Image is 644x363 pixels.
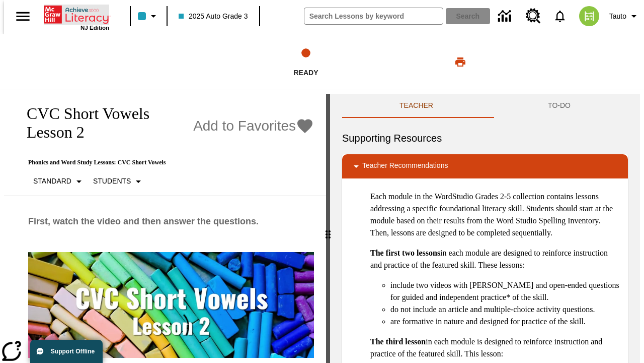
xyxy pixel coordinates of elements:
[342,130,628,146] h6: Supporting Resources
[179,11,248,22] span: 2025 Auto Grade 3
[93,176,131,187] p: Students
[193,117,314,135] button: Add to Favorites
[16,159,314,166] p: Phonics and Word Study Lessons: CVC Short Vowels
[51,348,95,355] span: Support Offline
[370,249,440,257] strong: The first two lessons
[370,247,620,271] p: in each module are designed to reinforce instruction and practice of the featured skill. These le...
[89,172,148,191] button: Select Student
[579,6,599,26] img: avatar image
[390,316,620,328] li: are formative in nature and designed for practice of the skill.
[293,69,318,77] span: Ready
[362,160,448,172] p: Teacher Recommendations
[573,3,605,29] button: Select a new avatar
[134,7,164,25] button: Class color is light blue. Change class color
[29,172,89,191] button: Scaffolds, Standard
[370,337,426,346] strong: The third lesson
[342,94,491,118] button: Teacher
[342,94,628,118] div: Instructional Panel Tabs
[44,4,109,31] div: Home
[444,53,476,71] button: Print
[370,336,620,360] p: in each module is designed to reinforce instruction and practice of the featured skill. This lesson:
[370,191,620,239] p: Each module in the WordStudio Grades 2-5 collection contains lessons addressing a specific founda...
[28,216,259,226] span: First, watch the video and then answer the questions.
[176,34,436,90] button: Ready step 1 of 1
[547,3,573,29] a: Notifications
[33,176,71,187] p: Standard
[330,94,640,363] div: activity
[342,154,628,178] div: Teacher Recommendations
[609,11,626,22] span: Tauto
[326,94,330,363] div: Press Enter or Spacebar and then press right and left arrow keys to move the slider
[80,25,109,31] span: NJ Edition
[390,279,620,304] li: include two videos with [PERSON_NAME] and open-ended questions for guided and independent practic...
[605,7,644,25] button: Profile/Settings
[4,94,326,358] div: reading
[390,304,620,316] li: do not include an article and multiple-choice activity questions.
[30,340,103,363] button: Support Offline
[304,8,443,24] input: search field
[8,2,38,31] button: Open side menu
[520,3,547,30] a: Resource Center, Will open in new tab
[491,94,628,118] button: TO-DO
[492,3,520,30] a: Data Center
[193,118,296,134] span: Add to Favorites
[16,104,188,142] h1: CVC Short Vowels Lesson 2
